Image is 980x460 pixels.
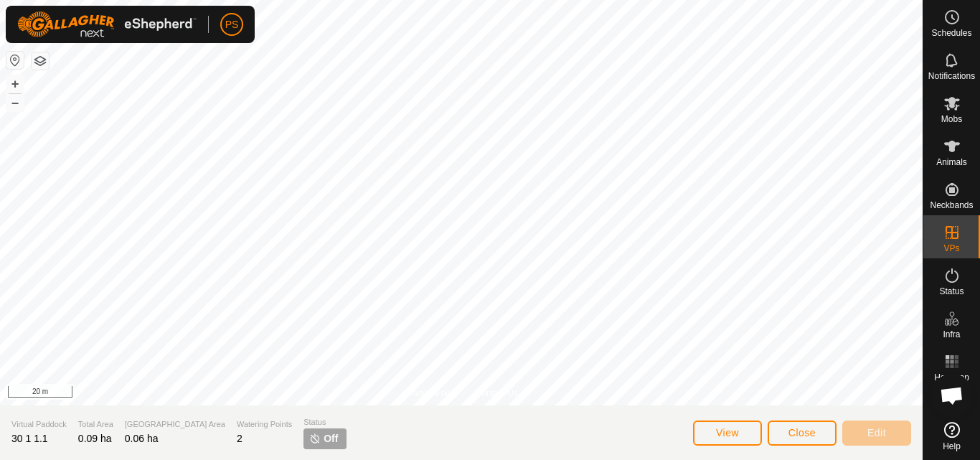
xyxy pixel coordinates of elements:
span: Animals [936,158,967,166]
span: 0.09 ha [78,433,112,444]
button: Map Layers [32,52,49,70]
span: [GEOGRAPHIC_DATA] Area [125,418,225,431]
button: Reset Map [6,52,24,69]
button: – [6,94,24,111]
button: Close [768,421,837,446]
span: View [716,427,739,438]
span: Edit [867,427,886,438]
span: Schedules [931,29,971,37]
span: 2 [237,433,242,444]
span: Help [943,442,961,451]
img: turn-off [309,433,321,444]
button: View [693,421,762,446]
span: Watering Points [237,418,292,431]
span: Close [788,427,816,438]
span: Status [939,287,963,296]
span: Neckbands [930,201,973,210]
img: Gallagher Logo [17,11,197,37]
span: Status [303,416,347,428]
span: PS [225,17,239,32]
a: Help [923,416,980,456]
span: Infra [943,330,960,339]
div: Open chat [930,374,974,417]
a: Contact Us [476,387,518,400]
span: Mobs [941,115,962,123]
span: 0.06 ha [125,433,159,444]
span: Virtual Paddock [11,418,67,431]
span: Notifications [928,72,975,80]
span: Total Area [78,418,113,431]
span: Off [324,431,338,446]
span: VPs [943,244,959,253]
span: Heatmap [934,373,969,382]
a: Privacy Policy [405,387,458,400]
button: + [6,75,24,93]
span: 30 1 1.1 [11,433,48,444]
button: Edit [842,421,911,446]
